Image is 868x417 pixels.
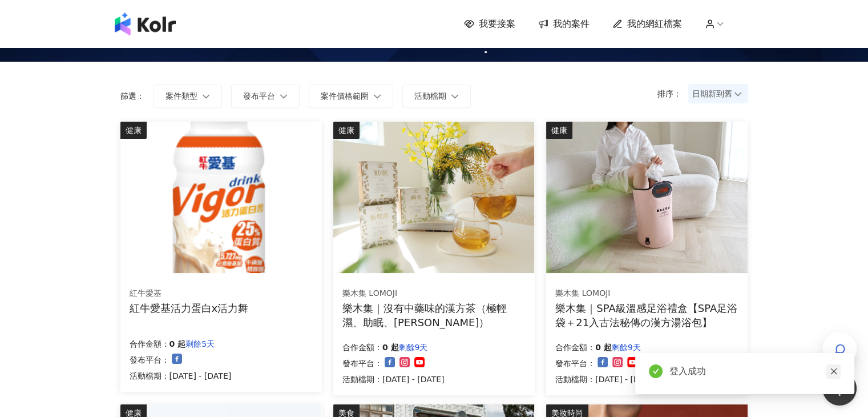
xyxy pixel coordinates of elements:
[243,91,275,101] span: 發布平台
[342,288,525,299] div: 樂木集 LOMOJI
[553,18,590,30] span: 我的案件
[154,85,222,107] button: 案件類型
[555,340,595,354] p: 合作金額：
[555,356,595,370] p: 發布平台：
[414,91,446,101] span: 活動檔期
[309,85,393,107] button: 案件價格範圍
[120,91,144,101] p: 篩選：
[165,91,197,101] span: 案件類型
[321,91,369,101] span: 案件價格範圍
[382,340,399,354] p: 0 起
[555,372,657,386] p: 活動檔期：[DATE] - [DATE]
[115,13,176,35] img: logo
[120,122,321,273] img: 活力蛋白配方營養素
[692,85,744,102] span: 日期新到舊
[342,301,526,330] div: 樂木集｜沒有中藥味的漢方茶（極輕濕、助眠、[PERSON_NAME]）
[130,353,169,367] p: 發布平台：
[402,85,471,107] button: 活動檔期
[546,122,747,273] img: SPA級溫感足浴禮盒【SPA足浴袋＋21入古法秘傳の漢方湯浴包】
[555,288,738,299] div: 樂木集 LOMOJI
[669,364,841,378] div: 登入成功
[342,340,382,354] p: 合作金額：
[612,18,682,30] a: 我的網紅檔案
[342,356,382,370] p: 發布平台：
[479,18,515,30] span: 我要接案
[333,122,534,273] img: 樂木集｜沒有中藥味的漢方茶（極輕濕、助眠、亮妍）
[627,18,682,30] span: 我的網紅檔案
[555,301,738,330] div: 樂木集｜SPA級溫感足浴禮盒【SPA足浴袋＋21入古法秘傳の漢方湯浴包】
[130,288,249,299] div: 紅牛愛基
[130,301,249,315] div: 紅牛愛基活力蛋白x活力舞
[464,18,515,30] a: 我要接案
[231,85,300,107] button: 發布平台
[333,122,360,139] div: 健康
[830,367,838,375] span: close
[612,340,641,354] p: 剩餘9天
[538,18,590,30] a: 我的案件
[169,337,186,351] p: 0 起
[398,340,427,354] p: 剩餘9天
[120,122,147,139] div: 健康
[649,364,663,378] span: check-circle
[342,372,445,386] p: 活動檔期：[DATE] - [DATE]
[657,89,688,98] p: 排序：
[595,340,612,354] p: 0 起
[130,369,232,383] p: 活動檔期：[DATE] - [DATE]
[546,122,572,139] div: 健康
[130,337,169,351] p: 合作金額：
[185,337,215,351] p: 剩餘5天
